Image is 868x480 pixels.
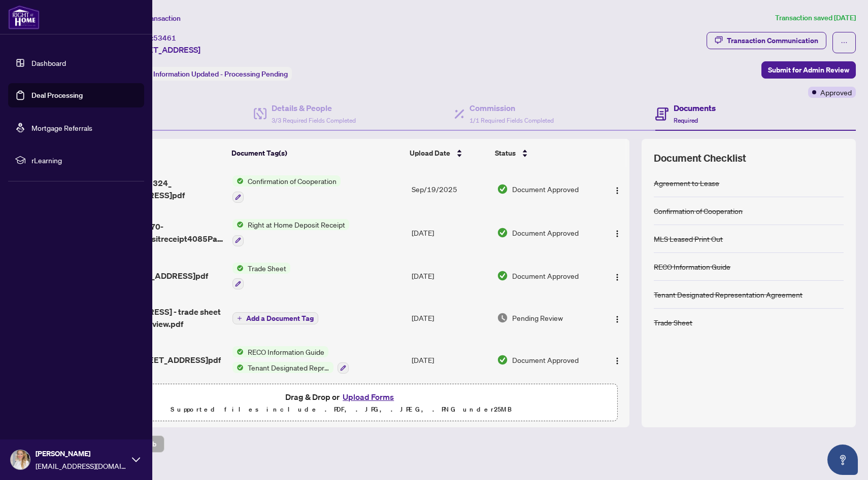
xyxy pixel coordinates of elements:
[609,268,625,284] button: Logo
[410,147,450,159] span: Upload Date
[244,219,349,230] span: Right at Home Deposit Receipt
[775,12,856,24] article: Transaction saved [DATE]
[512,270,579,281] span: Document Approved
[126,44,201,56] span: [STREET_ADDRESS]
[72,403,611,416] p: Supported files include .PDF, .JPG, .JPEG, .PNG under 25 MB
[232,311,318,324] button: Add a Document Tag
[820,87,852,98] span: Approved
[613,230,621,238] img: Logo
[232,263,244,274] img: Status Icon
[408,298,493,338] td: [DATE]
[36,448,127,459] span: [PERSON_NAME]
[11,450,30,469] img: Profile Icon
[232,312,318,324] button: Add a Document Tag
[827,445,858,475] button: Open asap
[609,352,625,368] button: Logo
[495,147,516,159] span: Status
[94,177,224,201] span: Complete Form 324_ [STREET_ADDRESS]pdf
[654,317,692,328] div: Trade Sheet
[613,357,621,365] img: Logo
[470,102,554,114] h4: Commission
[707,32,826,49] button: Transaction Communication
[491,139,597,167] th: Status
[727,32,818,49] div: Transaction Communication
[512,312,563,323] span: Pending Review
[408,211,493,254] td: [DATE]
[408,167,493,211] td: Sep/19/2025
[613,187,621,195] img: Logo
[512,354,579,365] span: Document Approved
[232,362,244,373] img: Status Icon
[232,175,341,203] button: Status IconConfirmation of Cooperation
[609,310,625,326] button: Logo
[841,39,848,46] span: ellipsis
[285,390,397,403] span: Drag & Drop or
[8,5,40,29] img: logo
[272,117,356,124] span: 3/3 Required Fields Completed
[654,289,803,300] div: Tenant Designated Representation Agreement
[246,315,314,322] span: Add a Document Tag
[31,155,137,166] span: rLearning
[654,177,719,189] div: Agreement to Lease
[761,61,856,79] button: Submit for Admin Review
[153,69,288,79] span: Information Updated - Processing Pending
[244,362,333,373] span: Tenant Designated Representation Agreement
[674,102,716,114] h4: Documents
[244,175,341,187] span: Confirmation of Cooperation
[406,139,490,167] th: Upload Date
[237,316,242,321] span: plus
[674,117,698,124] span: Required
[613,273,621,281] img: Logo
[94,354,221,366] span: Rep docs [STREET_ADDRESS]pdf
[609,225,625,241] button: Logo
[768,62,849,78] span: Submit for Admin Review
[497,312,508,323] img: Document Status
[408,338,493,382] td: [DATE]
[497,354,508,365] img: Document Status
[31,91,83,100] a: Deal Processing
[244,263,290,274] span: Trade Sheet
[497,270,508,281] img: Document Status
[232,219,349,246] button: Status IconRight at Home Deposit Receipt
[244,346,328,357] span: RECO Information Guide
[126,14,181,23] span: View Transaction
[497,227,508,238] img: Document Status
[470,117,554,124] span: 1/1 Required Fields Completed
[340,390,397,403] button: Upload Forms
[94,306,224,330] span: [STREET_ADDRESS] - trade sheet - Tetoama to Review.pdf
[36,460,127,471] span: [EMAIL_ADDRESS][DOMAIN_NAME]
[232,346,349,374] button: Status IconRECO Information GuideStatus IconTenant Designated Representation Agreement
[609,181,625,197] button: Logo
[654,205,743,216] div: Confirmation of Cooperation
[232,263,290,290] button: Status IconTrade Sheet
[512,183,579,195] span: Document Approved
[31,58,66,67] a: Dashboard
[497,183,508,195] img: Document Status
[654,151,746,165] span: Document Checklist
[654,261,730,272] div: RECO Information Guide
[613,315,621,323] img: Logo
[408,254,493,298] td: [DATE]
[227,139,406,167] th: Document Tag(s)
[232,346,244,357] img: Status Icon
[654,233,723,244] div: MLS Leased Print Out
[232,219,244,230] img: Status Icon
[31,123,92,132] a: Mortgage Referrals
[272,102,356,114] h4: Details & People
[65,384,617,422] span: Drag & Drop orUpload FormsSupported files include .PDF, .JPG, .JPEG, .PNG under25MB
[153,33,176,43] span: 53461
[512,227,579,238] span: Document Approved
[232,175,244,187] img: Status Icon
[126,67,292,81] div: Status:
[90,139,227,167] th: (8) File Name
[94,220,224,245] span: 1758230162570-2205RAHdepositreceipt4085ParksideVill.pdf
